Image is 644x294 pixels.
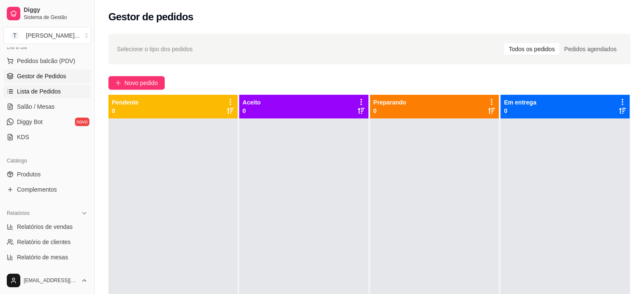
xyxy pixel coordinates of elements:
[17,238,71,246] span: Relatório de clientes
[3,235,91,249] a: Relatório de clientes
[373,98,406,107] p: Preparando
[17,253,68,261] span: Relatório de mesas
[3,69,91,83] a: Gestor de Pedidos
[3,270,91,291] button: [EMAIL_ADDRESS][DOMAIN_NAME]
[3,100,91,113] a: Salão / Mesas
[24,14,88,21] span: Sistema de Gestão
[17,87,61,96] span: Lista de Pedidos
[108,76,165,90] button: Novo pedido
[243,107,261,115] p: 0
[3,183,91,196] a: Complementos
[3,115,91,129] a: Diggy Botnovo
[3,250,91,264] a: Relatório de mesas
[117,44,193,54] span: Selecione o tipo dos pedidos
[3,130,91,144] a: KDS
[17,57,75,65] span: Pedidos balcão (PDV)
[17,170,41,179] span: Produtos
[17,133,29,141] span: KDS
[11,31,19,40] span: T
[112,107,138,115] p: 0
[17,72,66,80] span: Gestor de Pedidos
[115,80,121,86] span: plus
[373,107,406,115] p: 0
[3,54,91,68] button: Pedidos balcão (PDV)
[17,118,43,126] span: Diggy Bot
[3,27,91,44] button: Select a team
[504,98,536,107] p: Em entrega
[504,107,536,115] p: 0
[3,220,91,234] a: Relatórios de vendas
[124,78,158,88] span: Novo pedido
[3,266,91,279] a: Relatório de fidelidadenovo
[559,43,621,55] div: Pedidos agendados
[112,98,138,107] p: Pendente
[3,3,91,24] a: DiggySistema de Gestão
[17,223,73,231] span: Relatórios de vendas
[504,43,559,55] div: Todos os pedidos
[24,277,77,284] span: [EMAIL_ADDRESS][DOMAIN_NAME]
[108,10,193,24] h2: Gestor de pedidos
[26,31,80,40] div: [PERSON_NAME] ...
[243,98,261,107] p: Aceito
[3,154,91,168] div: Catálogo
[3,41,91,54] div: Dia a dia
[17,185,57,194] span: Complementos
[17,102,55,111] span: Salão / Mesas
[3,168,91,181] a: Produtos
[3,85,91,98] a: Lista de Pedidos
[7,210,30,217] span: Relatórios
[24,6,88,14] span: Diggy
